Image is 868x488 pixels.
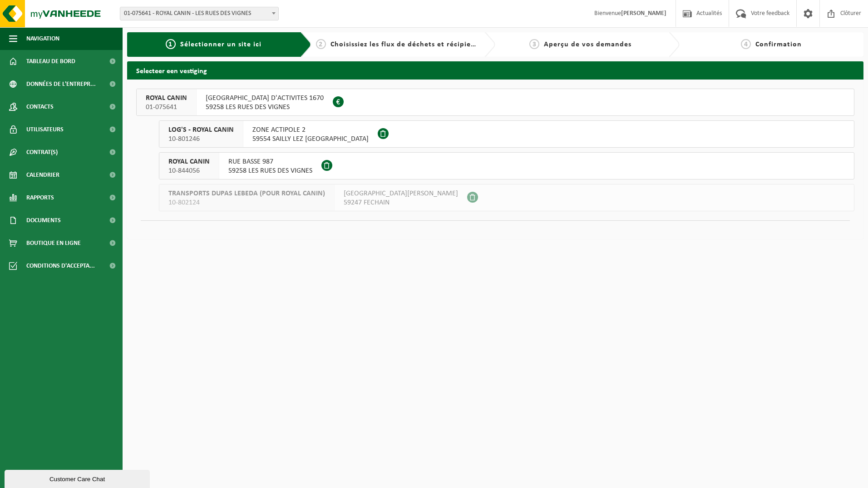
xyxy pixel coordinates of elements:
[146,103,187,112] span: 01-075641
[26,141,58,164] span: Contrat(s)
[26,254,95,277] span: Conditions d'accepta...
[206,103,324,112] span: 59258 LES RUES DES VIGNES
[755,41,802,48] span: Confirmation
[136,89,854,116] button: ROYAL CANIN 01-075641 [GEOGRAPHIC_DATA] D'ACTIVITES 167059258 LES RUES DES VIGNES
[330,41,482,48] span: Choisissiez les flux de déchets et récipients
[146,94,187,103] span: ROYAL CANIN
[127,61,863,79] h2: Selecteer een vestiging
[344,198,458,207] span: 59247 FECHAIN
[344,189,458,198] span: [GEOGRAPHIC_DATA][PERSON_NAME]
[26,50,75,73] span: Tableau de bord
[26,27,59,50] span: Navigation
[544,41,631,48] span: Aperçu de vos demandes
[159,120,854,148] button: LOG'S - ROYAL CANIN 10-801246 ZONE ACTIPOLE 259554 SAILLY LEZ [GEOGRAPHIC_DATA]
[5,468,152,488] iframe: chat widget
[621,10,666,17] strong: [PERSON_NAME]
[252,125,369,134] span: ZONE ACTIPOLE 2
[26,95,54,118] span: Contacts
[168,134,234,144] span: 10-801246
[252,134,369,144] span: 59554 SAILLY LEZ [GEOGRAPHIC_DATA]
[168,189,325,198] span: TRANSPORTS DUPAS LEBEDA (POUR ROYAL CANIN)
[529,39,539,49] span: 3
[206,94,324,103] span: [GEOGRAPHIC_DATA] D'ACTIVITES 1670
[168,198,325,207] span: 10-802124
[168,166,210,175] span: 10-844056
[26,232,81,254] span: Boutique en ligne
[26,118,64,141] span: Utilisateurs
[168,157,210,166] span: ROYAL CANIN
[180,41,261,48] span: Sélectionner un site ici
[26,209,61,232] span: Documents
[120,7,278,20] span: 01-075641 - ROYAL CANIN - LES RUES DES VIGNES
[120,7,279,20] span: 01-075641 - ROYAL CANIN - LES RUES DES VIGNES
[159,152,854,179] button: ROYAL CANIN 10-844056 RUE BASSE 98759258 LES RUES DES VIGNES
[316,39,326,49] span: 2
[26,164,59,186] span: Calendrier
[228,166,312,175] span: 59258 LES RUES DES VIGNES
[166,39,176,49] span: 1
[26,186,54,209] span: Rapports
[741,39,751,49] span: 4
[228,157,312,166] span: RUE BASSE 987
[26,73,96,95] span: Données de l'entrepr...
[168,125,234,134] span: LOG'S - ROYAL CANIN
